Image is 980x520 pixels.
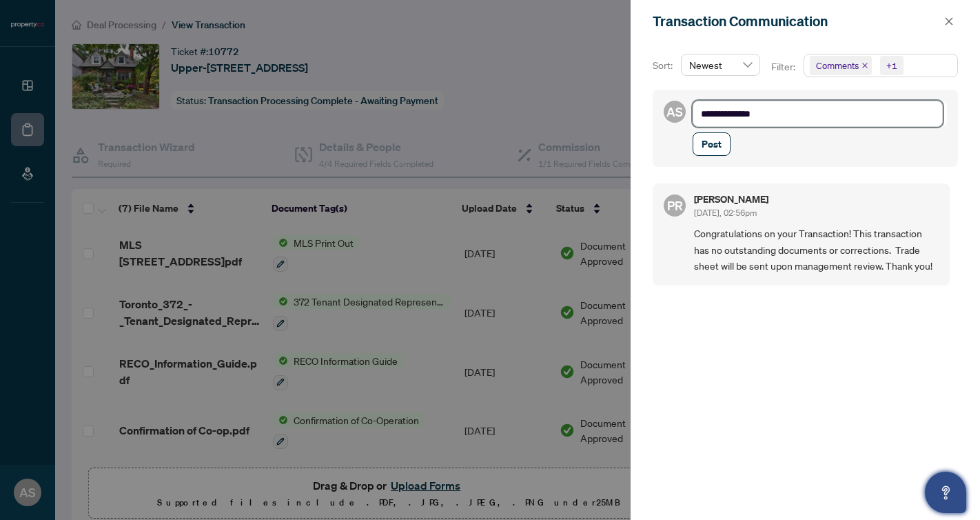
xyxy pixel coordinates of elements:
[925,472,966,513] button: Open asap
[667,196,683,215] span: PR
[693,132,731,156] button: Post
[944,17,954,26] span: close
[689,54,752,75] span: Newest
[694,208,757,218] span: [DATE], 02:56pm
[861,62,868,69] span: close
[702,133,722,155] span: Post
[694,194,768,204] h5: [PERSON_NAME]
[653,11,940,32] div: Transaction Communication
[694,226,939,274] span: Congratulations on your Transaction! This transaction has no outstanding documents or corrections...
[886,59,897,72] div: +1
[771,59,797,74] p: Filter:
[653,58,675,73] p: Sort:
[810,56,872,75] span: Comments
[816,59,859,72] span: Comments
[666,102,683,121] span: AS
